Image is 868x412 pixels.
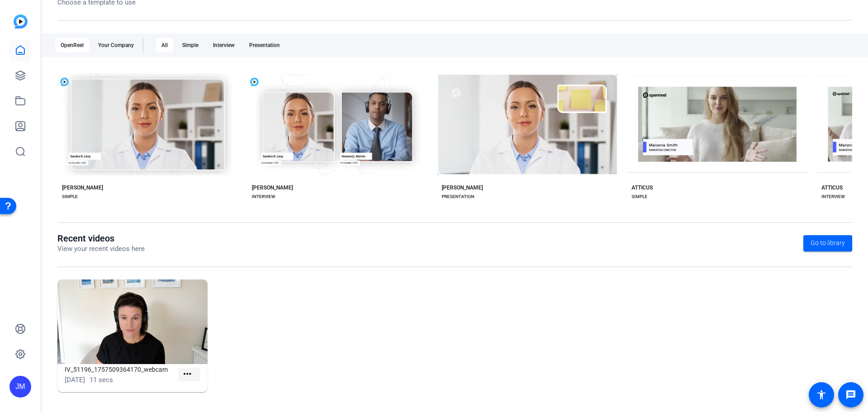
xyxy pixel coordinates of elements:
[156,38,173,52] div: All
[803,235,852,251] a: Go to library
[816,389,827,400] mat-icon: accessibility
[252,193,275,200] div: INTERVIEW
[14,14,28,28] img: blue-gradient.svg
[845,389,856,400] mat-icon: message
[208,38,240,52] div: Interview
[93,38,139,52] div: Your Company
[252,184,293,191] div: [PERSON_NAME]
[821,193,845,200] div: INTERVIEW
[442,193,474,200] div: PRESENTATION
[177,38,204,52] div: Simple
[57,233,145,244] h1: Recent videos
[65,364,178,375] h1: IV_51196_1757509364170_webcam
[65,376,85,384] span: [DATE]
[90,376,113,384] span: 11 secs
[57,279,208,364] img: IV_51196_1757509364170_webcam
[632,184,653,191] div: ATTICUS
[244,38,285,52] div: Presentation
[182,369,193,380] mat-icon: more_horiz
[57,244,145,254] p: View your recent videos here
[821,184,843,191] div: ATTICUS
[62,184,103,191] div: [PERSON_NAME]
[62,193,78,200] div: SIMPLE
[632,193,647,200] div: SIMPLE
[55,38,89,52] div: OpenReel
[9,376,31,398] div: JM
[442,184,483,191] div: [PERSON_NAME]
[811,238,845,248] span: Go to library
